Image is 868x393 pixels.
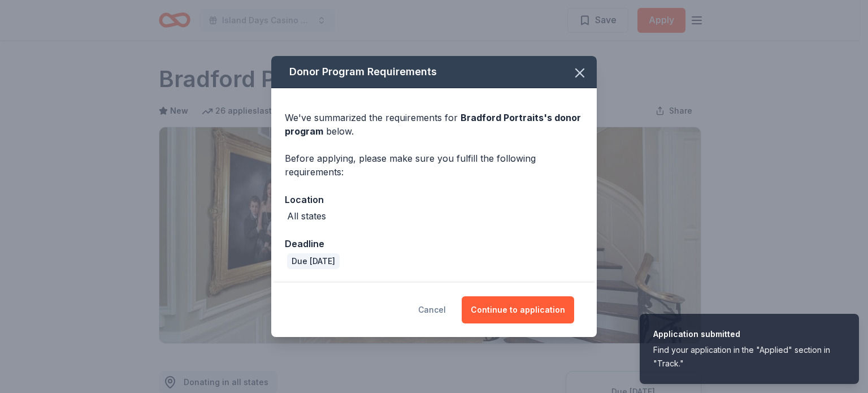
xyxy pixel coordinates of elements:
div: Due [DATE] [287,253,340,269]
div: Location [285,192,583,207]
div: Application submitted [653,327,845,341]
div: Deadline [285,236,583,251]
div: Donor Program Requirements [271,56,597,88]
div: Before applying, please make sure you fulfill the following requirements: [285,152,583,179]
button: Cancel [418,296,446,323]
div: Find your application in the "Applied" section in "Track." [653,343,845,370]
button: Continue to application [462,296,574,323]
div: All states [287,209,326,223]
div: We've summarized the requirements for below. [285,111,583,138]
